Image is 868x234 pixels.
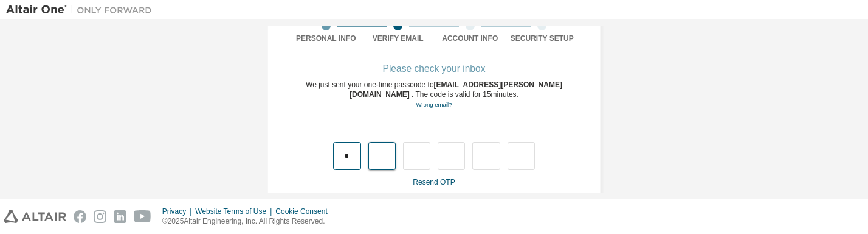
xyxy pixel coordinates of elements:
[195,207,275,216] div: Website Terms of Use
[506,34,579,43] div: Security Setup
[4,210,66,223] img: altair_logo.svg
[275,207,334,216] div: Cookie Consent
[362,34,435,43] div: Verify Email
[162,216,335,227] p: © 2025 Altair Engineering, Inc. All Rights Reserved.
[6,4,158,16] img: Altair One
[290,80,578,110] div: We just sent your one-time passcode to . The code is valid for 15 minutes.
[74,210,86,223] img: facebook.svg
[416,101,452,108] a: Go back to the registration form
[94,210,106,223] img: instagram.svg
[413,178,455,186] a: Resend OTP
[350,80,562,99] span: [EMAIL_ADDRESS][PERSON_NAME][DOMAIN_NAME]
[290,65,578,73] div: Please check your inbox
[162,207,195,216] div: Privacy
[114,210,126,223] img: linkedin.svg
[290,34,362,43] div: Personal Info
[134,210,151,223] img: youtube.svg
[434,34,506,43] div: Account Info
